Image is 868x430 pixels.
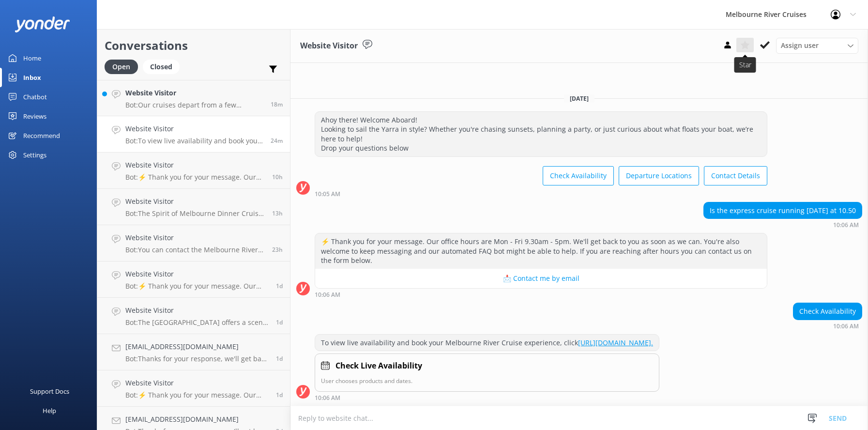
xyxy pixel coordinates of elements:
a: Website VisitorBot:⚡ Thank you for your message. Our office hours are Mon - Fri 9.30am - 5pm. We'... [97,153,290,189]
a: Open [105,61,143,72]
h4: Website Visitor [125,232,265,243]
div: Chatbot [23,87,47,107]
h4: Website Visitor [125,269,269,279]
strong: 10:06 AM [315,292,340,298]
div: Sep 08 2025 10:06am (UTC +10:00) Australia/Sydney [703,221,862,228]
div: Ahoy there! Welcome Aboard! Looking to sail the Yarra in style? Whether you're chasing sunsets, p... [315,112,767,156]
p: User chooses products and dates. [321,376,653,385]
div: ⚡ Thank you for your message. Our office hours are Mon - Fri 9.30am - 5pm. We'll get back to you ... [315,233,767,269]
h4: Website Visitor [125,160,265,170]
a: Closed [143,61,184,72]
a: Website VisitorBot:To view live availability and book your Melbourne River Cruise experience, cli... [97,116,290,153]
p: Bot: ⚡ Thank you for your message. Our office hours are Mon - Fri 9.30am - 5pm. We'll get back to... [125,173,265,182]
div: Check Availability [793,303,862,320]
div: Sep 08 2025 10:06am (UTC +10:00) Australia/Sydney [315,291,767,298]
p: Bot: The Spirit of Melbourne Dinner Cruise includes a 4-course meal with an entrée, main, dessert... [125,209,265,218]
div: Inbox [23,68,41,87]
div: Settings [23,145,46,165]
span: Sep 07 2025 08:59pm (UTC +10:00) Australia/Sydney [272,209,283,217]
a: [URL][DOMAIN_NAME]. [578,338,653,347]
div: Closed [143,60,180,74]
img: yonder-white-logo.png [15,16,70,32]
div: Assign User [776,38,858,53]
h4: [EMAIL_ADDRESS][DOMAIN_NAME] [125,414,269,425]
div: Recommend [23,126,60,145]
p: Bot: Our cruises depart from a few different locations along [GEOGRAPHIC_DATA] and Federation [GE... [125,101,263,109]
a: Website VisitorBot:The [GEOGRAPHIC_DATA] offers a scenic and relaxing way to travel between [GEOG... [97,298,290,334]
strong: 10:06 AM [833,323,859,329]
p: Bot: To view live availability and book your Melbourne River Cruise experience, click [URL][DOMAI... [125,137,263,145]
div: Reviews [23,107,46,126]
h4: Check Live Availability [335,360,422,372]
span: Sep 06 2025 06:13pm (UTC +10:00) Australia/Sydney [276,354,283,363]
a: Website VisitorBot:You can contact the Melbourne River Cruises team by calling [PHONE_NUMBER].23h [97,225,290,261]
h3: Website Visitor [300,40,358,52]
h4: Website Visitor [125,378,269,388]
h4: Website Visitor [125,123,263,134]
p: Bot: Thanks for your response, we'll get back to you as soon as we can during opening hours. [125,354,269,363]
strong: 10:06 AM [833,222,859,228]
a: Website VisitorBot:Our cruises depart from a few different locations along [GEOGRAPHIC_DATA] and ... [97,80,290,116]
h4: Website Visitor [125,196,265,207]
a: Website VisitorBot:The Spirit of Melbourne Dinner Cruise includes a 4-course meal with an entrée,... [97,189,290,225]
span: Sep 07 2025 11:51pm (UTC +10:00) Australia/Sydney [272,173,283,181]
span: Sep 07 2025 11:00am (UTC +10:00) Australia/Sydney [272,246,283,254]
div: Is the express cruise running [DATE] at 10.50 [704,202,862,219]
button: Check Availability [543,166,614,185]
span: Sep 06 2025 06:57pm (UTC +10:00) Australia/Sydney [276,318,283,326]
button: Contact Details [704,166,767,185]
span: Assign user [781,40,819,51]
a: [EMAIL_ADDRESS][DOMAIN_NAME]Bot:Thanks for your response, we'll get back to you as soon as we can... [97,334,290,370]
strong: 10:06 AM [315,395,340,401]
a: Website VisitorBot:⚡ Thank you for your message. Our office hours are Mon - Fri 9.30am - 5pm. We'... [97,370,290,407]
button: 📩 Contact me by email [315,269,767,288]
p: Bot: ⚡ Thank you for your message. Our office hours are Mon - Fri 9.30am - 5pm. We'll get back to... [125,282,269,291]
a: Website VisitorBot:⚡ Thank you for your message. Our office hours are Mon - Fri 9.30am - 5pm. We'... [97,261,290,298]
div: To view live availability and book your Melbourne River Cruise experience, click [315,335,659,351]
div: Home [23,48,41,68]
div: Help [43,401,56,420]
div: Sep 08 2025 10:06am (UTC +10:00) Australia/Sydney [315,394,659,401]
span: Sep 06 2025 04:58pm (UTC +10:00) Australia/Sydney [276,391,283,399]
span: Sep 07 2025 09:34am (UTC +10:00) Australia/Sydney [276,282,283,290]
span: [DATE] [564,94,594,103]
strong: 10:05 AM [315,191,340,197]
div: Support Docs [30,382,69,401]
p: Bot: The [GEOGRAPHIC_DATA] offers a scenic and relaxing way to travel between [GEOGRAPHIC_DATA]’s... [125,318,269,327]
div: Sep 08 2025 10:05am (UTC +10:00) Australia/Sydney [315,190,767,197]
p: Bot: ⚡ Thank you for your message. Our office hours are Mon - Fri 9.30am - 5pm. We'll get back to... [125,391,269,399]
h4: [EMAIL_ADDRESS][DOMAIN_NAME] [125,341,269,352]
h2: Conversations [105,36,283,55]
span: Sep 08 2025 10:12am (UTC +10:00) Australia/Sydney [271,100,283,108]
p: Bot: You can contact the Melbourne River Cruises team by calling [PHONE_NUMBER]. [125,246,265,254]
span: Sep 08 2025 10:06am (UTC +10:00) Australia/Sydney [271,137,283,145]
h4: Website Visitor [125,88,263,98]
button: Departure Locations [619,166,699,185]
h4: Website Visitor [125,305,269,316]
div: Sep 08 2025 10:06am (UTC +10:00) Australia/Sydney [793,322,862,329]
div: Open [105,60,138,74]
